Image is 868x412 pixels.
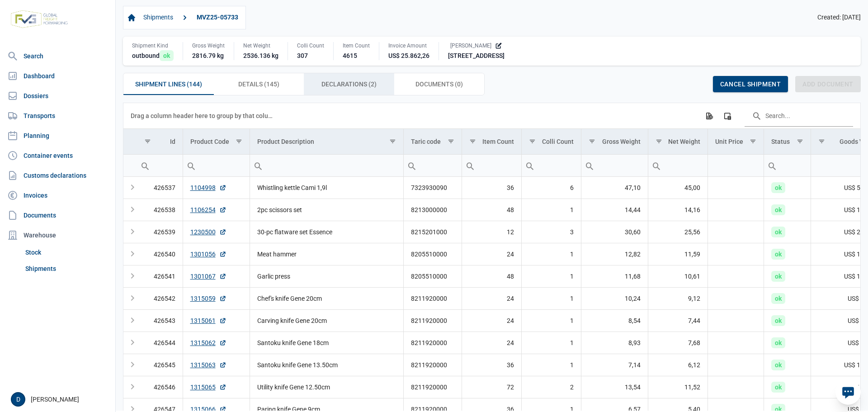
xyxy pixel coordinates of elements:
[648,309,708,331] td: 7,44
[160,50,174,61] span: ok
[190,294,226,303] a: 1315059
[522,199,581,221] td: 1
[123,309,137,331] td: Expand
[415,79,463,90] span: Documents (0)
[764,155,811,176] input: Filter cell
[462,309,522,331] td: 24
[581,331,648,354] td: 8,93
[771,382,785,393] span: ok
[764,154,811,176] td: Filter cell
[529,138,536,145] span: Show filter options for column 'Colli Count'
[708,155,764,176] input: Filter cell
[648,199,708,221] td: 14,16
[462,177,522,199] td: 36
[250,155,403,176] input: Filter cell
[4,67,112,85] a: Dashboard
[403,154,462,176] td: Filter cell
[4,107,112,125] a: Transports
[648,155,708,176] input: Filter cell
[462,221,522,243] td: 12
[701,108,717,124] div: Export all data to Excel
[4,226,112,244] div: Warehouse
[190,183,226,192] a: 1104998
[713,76,788,92] div: Cancel shipment
[190,338,226,347] a: 1315062
[462,376,522,398] td: 72
[123,376,137,398] td: Expand
[648,287,708,309] td: 9,12
[581,155,598,176] div: Search box
[250,265,404,287] td: Garlic press
[137,376,183,398] td: 426546
[137,265,183,287] td: 426541
[389,138,396,145] span: Show filter options for column 'Product Description'
[708,154,764,176] td: Filter cell
[250,154,404,176] td: Filter cell
[403,129,462,155] td: Column Taric code
[771,249,785,260] span: ok
[482,138,514,145] div: Item Count
[469,138,476,145] span: Show filter options for column 'Item Count'
[131,109,276,123] div: Drag a column header here to group by that column
[137,129,183,155] td: Column Id
[581,354,648,376] td: 7,14
[137,287,183,309] td: 426542
[522,177,581,199] td: 6
[183,129,250,155] td: Column Product Code
[522,155,538,176] div: Search box
[250,155,266,176] div: Search box
[190,360,226,369] a: 1315063
[817,14,861,22] span: Created: [DATE]
[462,155,522,176] input: Filter cell
[250,331,404,354] td: Santoku knife Gene 18cm
[581,265,648,287] td: 11,68
[297,42,324,49] div: Colli Count
[581,129,648,155] td: Column Gross Weight
[771,227,785,237] span: ok
[771,315,785,326] span: ok
[137,221,183,243] td: 426539
[797,138,803,145] span: Show filter options for column 'Status'
[648,221,708,243] td: 25,56
[4,166,112,185] a: Customs declarations
[462,354,522,376] td: 36
[170,138,175,145] div: Id
[818,138,825,145] span: Show filter options for column 'Goods Value'
[190,250,226,259] a: 1301056
[4,127,112,145] a: Planning
[648,376,708,398] td: 11,52
[771,271,785,282] span: ok
[771,182,785,193] span: ok
[250,221,404,243] td: 30-pc flatware set Essence
[522,129,581,155] td: Column Colli Count
[123,243,137,265] td: Expand
[522,154,581,176] td: Filter cell
[11,392,25,407] button: D
[250,243,404,265] td: Meat hammer
[123,265,137,287] td: Expand
[137,155,183,176] input: Filter cell
[771,337,785,348] span: ok
[542,138,574,145] div: Colli Count
[190,383,226,392] a: 1315065
[403,287,462,309] td: 8211920000
[771,138,790,145] div: Status
[719,108,736,124] div: Column Chooser
[137,155,153,176] div: Search box
[771,204,785,215] span: ok
[648,177,708,199] td: 45,00
[243,51,278,60] div: 2536.136 kg
[131,103,853,128] div: Data grid toolbar
[123,199,137,221] td: Expand
[450,42,491,49] span: [PERSON_NAME]
[715,138,743,145] div: Unit Price
[404,155,462,176] input: Filter cell
[403,331,462,354] td: 8211920000
[183,155,250,176] input: Filter cell
[581,177,648,199] td: 47,10
[123,354,137,376] td: Expand
[135,79,202,90] span: Shipment Lines (144)
[522,265,581,287] td: 1
[4,87,112,105] a: Dossiers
